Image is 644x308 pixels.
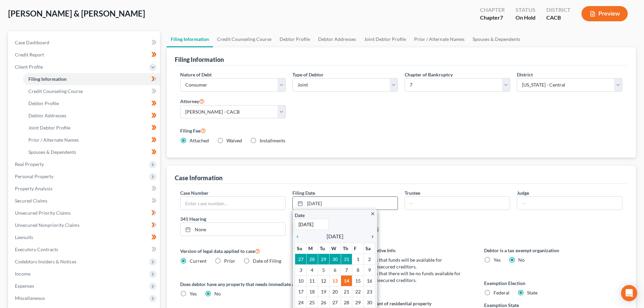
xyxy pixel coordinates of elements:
[341,265,352,276] td: 7
[621,285,637,301] div: Open Intercom Messenger
[295,254,307,265] td: 27
[15,222,79,228] span: Unsecured Nonpriority Claims
[405,189,420,196] label: Trustee
[352,265,364,276] td: 8
[260,138,285,143] span: Installments
[293,197,398,210] a: [DATE]
[28,113,66,118] span: Debtor Addresses
[318,297,329,308] td: 26
[180,281,318,288] label: Does debtor have any property that needs immediate attention?
[9,207,160,219] a: Unsecured Priority Claims
[15,271,30,277] span: Income
[23,134,160,146] a: Prior / Alternate Names
[23,110,160,122] a: Debtor Addresses
[190,138,209,143] span: Attached
[167,31,213,47] a: Filing Information
[342,270,461,283] span: Debtor estimates that there will be no funds available for distribution to unsecured creditors.
[307,297,318,308] td: 25
[28,149,76,155] span: Spouses & Dependents
[517,189,529,196] label: Judge
[15,198,47,204] span: Secured Claims
[295,286,307,297] td: 17
[370,211,375,216] i: close
[366,232,375,240] a: chevron_right
[484,247,622,254] label: Debtor is a tax exempt organization
[23,122,160,134] a: Joint Debtor Profile
[364,276,375,286] td: 16
[295,212,305,219] label: Date
[352,243,364,254] th: F
[15,246,58,252] span: Executory Contracts
[469,31,524,47] a: Spouses & Dependents
[307,276,318,286] td: 11
[364,243,375,254] th: Sa
[15,52,44,57] span: Credit Report
[318,243,329,254] th: Tu
[292,71,324,78] label: Type of Debtor
[341,254,352,265] td: 31
[9,37,160,49] a: Case Dashboard
[23,97,160,110] a: Debtor Profile
[332,247,471,254] label: Statistical/Administrative Info
[352,276,364,286] td: 15
[518,257,525,263] span: No
[341,286,352,297] td: 21
[318,265,329,276] td: 5
[480,14,505,22] div: Chapter
[23,146,160,158] a: Spouses & Dependents
[253,258,281,264] span: Date of Filing
[9,243,160,256] a: Executory Contracts
[181,197,285,210] input: Enter case number...
[23,85,160,97] a: Credit Counseling Course
[370,210,375,217] a: close
[180,126,622,135] label: Filing Fee
[329,286,341,297] td: 20
[213,31,276,47] a: Credit Counseling Course
[405,71,453,78] label: Chapter of Bankruptcy
[494,257,501,263] span: Yes
[546,6,571,14] div: District
[364,265,375,276] td: 9
[177,215,401,222] label: 341 Hearing
[329,243,341,254] th: W
[190,258,207,264] span: Current
[180,97,205,105] label: Attorney
[307,265,318,276] td: 4
[352,286,364,297] td: 22
[276,31,314,47] a: Debtor Profile
[190,291,197,297] span: Yes
[175,174,222,182] div: Case Information
[28,100,59,106] span: Debtor Profile
[175,55,224,64] div: Filing Information
[15,210,71,216] span: Unsecured Priority Claims
[180,189,209,196] label: Case Number
[364,297,375,308] td: 30
[527,290,538,295] span: State
[23,73,160,85] a: Filing Information
[581,6,628,21] button: Preview
[546,14,571,22] div: CACB
[9,49,160,61] a: Credit Report
[307,286,318,297] td: 18
[292,189,315,196] label: Filing Date
[517,197,622,210] input: --
[360,31,410,47] a: Joint Debtor Profile
[307,243,318,254] th: M
[366,234,375,239] i: chevron_right
[28,125,70,131] span: Joint Debtor Profile
[332,300,471,307] label: Debtor resides as tenant of residential property
[28,76,67,82] span: Filing Information
[329,265,341,276] td: 6
[180,71,212,78] label: Nature of Debt
[327,232,343,240] span: [DATE]
[15,186,52,191] span: Property Analysis
[214,291,221,297] span: No
[517,71,533,78] label: District
[8,8,145,18] span: [PERSON_NAME] & [PERSON_NAME]
[15,40,49,45] span: Case Dashboard
[329,254,341,265] td: 30
[516,14,535,22] div: On Hold
[314,31,360,47] a: Debtor Addresses
[9,231,160,243] a: Lawsuits
[9,183,160,195] a: Property Analysis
